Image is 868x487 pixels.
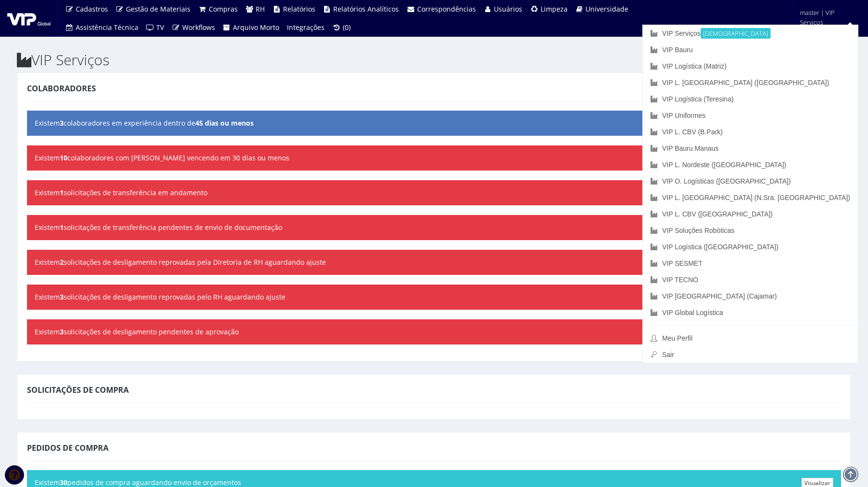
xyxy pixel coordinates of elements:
div: Existem solicitações de transferência pendentes de envio de documentação [27,215,841,240]
a: VIP Uniformes [643,107,858,124]
a: VIP [GEOGRAPHIC_DATA] (Cajamar) [643,288,858,304]
a: VIP L. Nordeste ([GEOGRAPHIC_DATA]) [643,157,858,173]
span: RH [256,4,265,14]
b: 1 [60,188,64,197]
a: VIP L. [GEOGRAPHIC_DATA] ([GEOGRAPHIC_DATA]) [643,74,858,91]
a: VIP L. CBV ([GEOGRAPHIC_DATA]) [643,206,858,222]
a: Meu Perfil [643,330,858,346]
span: Cadastros [76,4,108,14]
b: 30 [60,478,68,487]
b: 45 dias ou menos [195,118,254,128]
a: VIP L. [GEOGRAPHIC_DATA] (N.Sra. [GEOGRAPHIC_DATA]) [643,189,858,206]
b: 10 [60,153,68,162]
span: Relatórios Analíticos [333,4,399,14]
small: [DEMOGRAPHIC_DATA] [701,28,771,39]
span: Usuários [494,4,522,14]
h2: VIP Serviços [17,52,851,68]
span: Relatórios [283,4,315,14]
b: 3 [60,292,64,301]
a: VIP O. Logísticas ([GEOGRAPHIC_DATA]) [643,173,858,189]
a: VIP Bauru [643,42,858,58]
div: Existem solicitações de desligamento pendentes de aprovação [27,319,841,344]
a: VIP Logística ([GEOGRAPHIC_DATA]) [643,239,858,255]
span: (0) [343,23,351,32]
a: VIP TECNO [643,272,858,288]
a: TV [142,18,168,37]
a: (0) [328,18,354,37]
span: Compras [209,4,238,14]
span: Pedidos de Compra [27,443,108,453]
span: TV [156,23,164,32]
a: VIP Soluções Robóticas [643,222,858,239]
div: Existem solicitações de transferência em andamento [27,180,841,205]
span: Arquivo Morto [233,23,279,32]
b: 2 [60,258,64,267]
b: 3 [60,327,64,336]
div: Existem solicitações de desligamento reprovadas pelo RH aguardando ajuste [27,285,841,310]
a: VIP Serviços[DEMOGRAPHIC_DATA] [643,25,858,42]
a: VIP Logística (Matriz) [643,58,858,74]
img: logo [7,11,51,26]
a: VIP L. CBV (B.Park) [643,124,858,140]
a: VIP Logística (Teresina) [643,91,858,107]
span: Workflows [182,23,215,32]
a: VIP SESMET [643,255,858,272]
div: Existem colaboradores com [PERSON_NAME] vencendo em 30 dias ou menos [27,145,841,171]
a: Assistência Técnica [61,18,142,37]
b: 3 [60,118,64,128]
a: Workflows [168,18,219,37]
div: Existem colaboradores em experiência dentro de [27,111,841,136]
a: Integrações [283,18,328,37]
a: Arquivo Morto [219,18,284,37]
span: Integrações [287,23,325,32]
span: Correspondências [417,4,476,14]
a: Sair [643,346,858,363]
span: Colaboradores [27,83,96,94]
span: Assistência Técnica [76,23,138,32]
a: VIP Bauru Manaus [643,140,858,157]
span: master | VIP Serviços [800,8,855,27]
a: VIP Global Logística [643,304,858,321]
span: Limpeza [541,4,568,14]
b: 1 [60,223,64,232]
span: Gestão de Materiais [126,4,190,14]
div: Existem solicitações de desligamento reprovadas pela Diretoria de RH aguardando ajuste [27,250,841,275]
span: Solicitações de Compra [27,385,129,395]
span: Universidade [585,4,628,14]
